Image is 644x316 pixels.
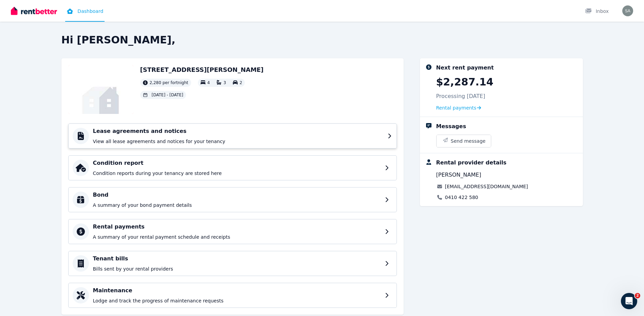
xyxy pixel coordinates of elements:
[436,92,485,100] p: Processing [DATE]
[445,194,478,201] a: 0410 422 580
[11,6,57,16] img: RentBetter
[93,297,381,304] p: Lodge and track the progress of maintenance requests
[436,104,481,111] a: Rental payments
[436,76,494,88] p: $2,287.14
[207,80,210,85] span: 4
[93,287,381,295] h4: Maintenance
[437,135,491,147] button: Send message
[61,34,583,46] h2: Hi [PERSON_NAME],
[451,138,486,144] span: Send message
[436,171,481,179] span: [PERSON_NAME]
[93,127,384,135] h4: Lease agreements and notices
[93,191,381,199] h4: Bond
[150,80,188,85] span: 2,280 per fortnight
[93,170,381,177] p: Condition reports during your tenancy are stored here
[436,104,477,111] span: Rental payments
[436,64,494,72] div: Next rent payment
[436,122,466,131] div: Messages
[93,255,381,263] h4: Tenant bills
[585,8,609,15] div: Inbox
[445,183,528,190] a: [EMAIL_ADDRESS][DOMAIN_NAME]
[621,293,637,309] iframe: Intercom live chat
[622,5,633,16] img: sanuriweerasooriya@gmail.com
[68,65,133,114] img: Property Url
[93,234,381,240] p: A summary of your rental payment schedule and receipts
[223,80,226,85] span: 3
[93,265,381,272] p: Bills sent by your rental providers
[140,65,264,75] h2: [STREET_ADDRESS][PERSON_NAME]
[635,293,640,298] span: 2
[93,223,381,231] h4: Rental payments
[93,159,381,167] h4: Condition report
[240,80,242,85] span: 2
[436,159,507,167] div: Rental provider details
[93,138,384,145] p: View all lease agreements and notices for your tenancy
[152,92,183,98] span: [DATE] - [DATE]
[93,202,381,209] p: A summary of your bond payment details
